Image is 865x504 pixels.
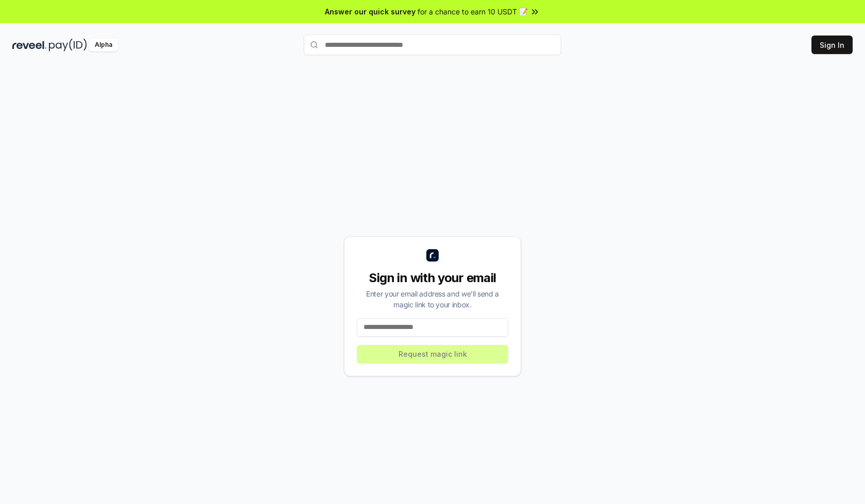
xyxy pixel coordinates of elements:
[89,39,118,51] div: Alpha
[811,36,853,54] button: Sign In
[357,270,508,286] div: Sign in with your email
[426,249,439,262] img: logo_small
[49,39,87,51] img: pay_id
[325,6,416,17] span: Answer our quick survey
[357,288,508,310] div: Enter your email address and we’ll send a magic link to your inbox.
[12,39,47,51] img: reveel_dark
[418,6,528,17] span: for a chance to earn 10 USDT 📝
